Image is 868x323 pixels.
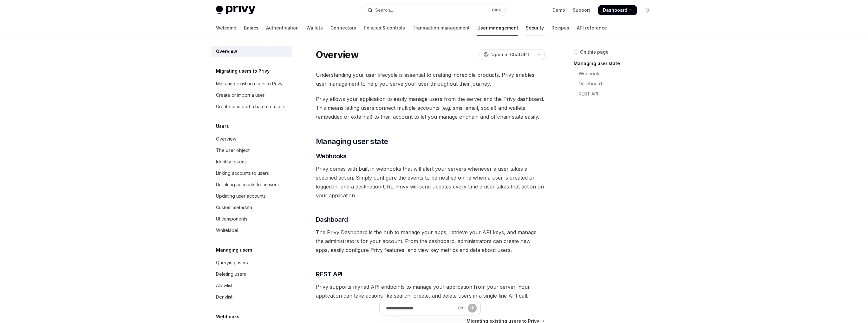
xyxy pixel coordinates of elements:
[216,6,255,15] img: light logo
[375,6,393,14] div: Search...
[216,147,250,154] div: The user object
[316,215,348,224] span: Dashboard
[573,7,590,13] a: Support
[211,280,292,291] a: Allowlist
[216,20,236,36] a: Welcome
[316,164,545,200] span: Privy comes with built in webhooks that will alert your servers whenever a user takes a specified...
[642,5,652,15] button: Toggle dark mode
[552,7,565,13] a: Demo
[577,20,607,36] a: API reference
[216,192,266,200] div: Updating user accounts
[491,51,530,58] span: Open in ChatGPT
[216,227,238,234] div: Whitelabel
[211,46,292,57] a: Overview
[316,49,359,60] h1: Overview
[211,156,292,168] a: Identity tokens
[211,101,292,112] a: Create or import a batch of users
[386,301,455,315] input: Ask a question...
[316,70,545,88] span: Understanding your user lifecycle is essential to crafting incredible products. Privy enables use...
[216,282,232,289] div: Allowlist
[551,20,569,36] a: Recipes
[598,5,637,15] a: Dashboard
[211,78,292,89] a: Migrating existing users to Privy
[364,20,405,36] a: Policies & controls
[266,20,299,36] a: Authentication
[330,20,356,36] a: Connectors
[211,190,292,202] a: Updating user accounts
[216,259,248,267] div: Querying users
[216,91,264,99] div: Create or import a user
[211,257,292,268] a: Querying users
[363,4,505,16] button: Open search
[211,202,292,213] a: Custom metadata
[316,136,388,147] span: Managing user state
[211,89,292,101] a: Create or import a user
[316,152,347,161] span: Webhooks
[603,7,627,13] span: Dashboard
[211,268,292,280] a: Deleting users
[216,158,247,166] div: Identity tokens
[216,122,229,130] h5: Users
[316,282,545,300] span: Privy supports myriad API endpoints to manage your application from your server. Your application...
[574,79,657,89] a: Dashboard
[316,95,545,121] span: Privy allows your application to easily manage users from the server and the Privy dashboard. Thi...
[211,225,292,236] a: Whitelabel
[216,215,247,223] div: UI components
[574,69,657,79] a: Webhooks
[211,291,292,303] a: Denylist
[216,313,239,320] h5: Webhooks
[216,181,279,188] div: Unlinking accounts from users
[216,246,252,254] h5: Managing users
[211,179,292,190] a: Unlinking accounts from users
[216,48,237,55] div: Overview
[526,20,544,36] a: Security
[580,48,609,56] span: On this page
[244,20,258,36] a: Basics
[216,103,285,110] div: Create or import a batch of users
[477,20,518,36] a: User management
[216,169,269,177] div: Linking accounts to users
[574,58,657,69] a: Managing user state
[316,228,545,254] span: The Privy Dashboard is the hub to manage your apps, retrieve your API keys, and manage the admini...
[216,135,236,143] div: Overview
[211,213,292,225] a: UI components
[492,8,501,13] span: Ctrl K
[211,133,292,145] a: Overview
[211,145,292,156] a: The user object
[216,67,270,75] h5: Migrating users to Privy
[468,304,477,313] button: Send message
[316,270,343,279] span: REST API
[216,204,252,211] div: Custom metadata
[306,20,323,36] a: Wallets
[216,80,283,88] div: Migrating existing users to Privy
[480,49,534,60] button: Open in ChatGPT
[211,168,292,179] a: Linking accounts to users
[216,293,232,301] div: Denylist
[574,89,657,99] a: REST API
[413,20,470,36] a: Transaction management
[216,270,246,278] div: Deleting users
